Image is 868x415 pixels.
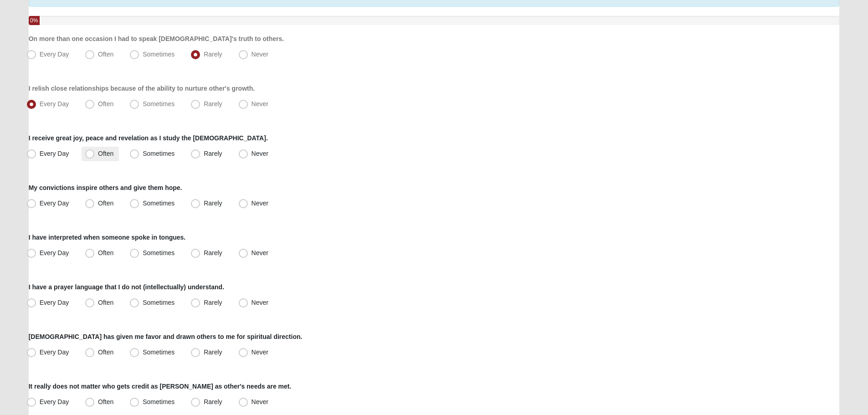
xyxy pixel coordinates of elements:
[143,348,175,356] span: Sometimes
[98,398,113,405] span: Often
[204,200,222,207] span: Rarely
[98,299,113,306] span: Often
[40,200,69,207] span: Every Day
[204,398,222,405] span: Rarely
[29,84,255,93] label: I relish close relationships because of the ability to nurture other's growth.
[29,382,292,391] label: It really does not matter who gets credit as [PERSON_NAME] as other's needs are met.
[40,398,69,405] span: Every Day
[252,249,268,256] span: Never
[252,150,268,157] span: Never
[252,299,268,306] span: Never
[40,348,69,356] span: Every Day
[252,51,268,58] span: Never
[204,249,222,256] span: Rarely
[143,249,175,256] span: Sometimes
[204,51,222,58] span: Rarely
[846,399,862,412] a: Page Properties (Alt+P)
[98,150,113,157] span: Often
[29,34,284,43] label: On more than one occasion I had to speak [DEMOGRAPHIC_DATA]'s truth to others.
[143,200,175,207] span: Sometimes
[98,348,113,356] span: Often
[252,398,268,405] span: Never
[204,100,222,108] span: Rarely
[98,249,113,256] span: Often
[252,348,268,356] span: Never
[29,183,182,192] label: My convictions inspire others and give them hope.
[143,299,175,306] span: Sometimes
[74,404,134,412] span: ViewState Size: 19 KB
[201,403,206,412] a: Web cache enabled
[40,100,69,108] span: Every Day
[29,133,268,143] label: I receive great joy, peace and revelation as I study the [DEMOGRAPHIC_DATA].
[143,150,175,157] span: Sometimes
[29,233,186,242] label: I have interpreted when someone spoke in tongues.
[29,282,224,292] label: I have a prayer language that I do not (intellectually) understand.
[204,299,222,306] span: Rarely
[9,405,65,411] a: Page Load Time: 0.29s
[98,100,113,108] span: Often
[143,51,175,58] span: Sometimes
[40,299,69,306] span: Every Day
[204,348,222,356] span: Rarely
[252,100,268,108] span: Never
[29,16,40,25] div: 0%
[143,398,175,405] span: Sometimes
[29,332,303,341] label: [DEMOGRAPHIC_DATA] has given me favor and drawn others to me for spiritual direction.
[204,150,222,157] span: Rarely
[141,404,195,412] span: HTML Size: 117 KB
[40,51,69,58] span: Every Day
[98,200,113,207] span: Often
[252,200,268,207] span: Never
[40,249,69,256] span: Every Day
[98,51,113,58] span: Often
[40,150,69,157] span: Every Day
[143,100,175,108] span: Sometimes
